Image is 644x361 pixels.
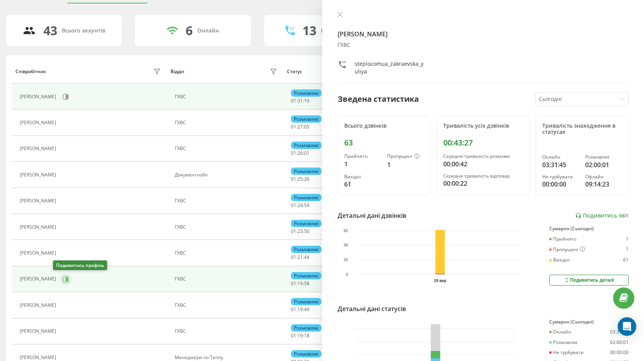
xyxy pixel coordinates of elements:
div: Пропущені [387,154,424,160]
div: Менеджери по Теплу [175,355,279,360]
div: Розмовляє [291,324,321,332]
span: 26 [297,150,303,156]
span: 01 [291,332,296,339]
div: Розмовляє [291,350,321,358]
div: Вихідні [344,174,381,180]
div: : : [291,98,309,104]
div: Подивитись профіль [53,260,107,270]
span: 01 [291,254,296,260]
div: : : [291,229,309,234]
div: Прийнято [549,236,576,242]
div: Пропущені [549,246,585,253]
div: 1 [626,246,629,253]
div: Розмовляє [585,154,622,160]
span: 25 [297,176,303,182]
h4: [PERSON_NAME] [338,29,629,39]
div: [PERSON_NAME] [20,303,58,308]
div: Розмовляє [291,194,321,201]
div: 13 [302,23,316,38]
span: 21 [297,254,303,260]
div: Статус [287,69,302,74]
div: Розмовляє [291,142,321,149]
div: 00:00:22 [443,179,523,188]
text: 0 [345,272,348,277]
div: Онлайн [197,27,219,34]
span: 31 [297,98,303,104]
div: ГХВС [175,94,279,99]
div: Open Intercom Messenger [618,317,636,336]
div: Всього дзвінків [344,123,424,129]
span: 19 [297,332,303,339]
div: : : [291,176,309,182]
div: : : [291,151,309,156]
div: Офлайн [585,174,622,180]
div: [PERSON_NAME] [20,224,58,230]
span: 26 [304,176,309,182]
div: Середня тривалість відповіді [443,173,523,179]
div: 00:00:00 [610,350,629,355]
div: Не турбувати [542,174,579,180]
div: Прийнято [344,154,381,159]
div: 1 [387,160,424,169]
span: 54 [304,202,309,209]
text: 20 [343,258,348,262]
div: Детальні дані дзвінків [338,211,407,220]
div: steplocomua_zakraevska_yuliya [355,60,424,75]
div: 00:43:27 [443,138,523,147]
a: Подивитись звіт [575,212,629,219]
div: 00:00:00 [542,180,579,189]
div: : : [291,307,309,312]
div: : : [291,333,309,339]
div: [PERSON_NAME] [20,276,58,282]
div: [PERSON_NAME] [20,355,58,360]
span: 50 [304,228,309,234]
div: 02:00:01 [585,160,622,169]
span: 18 [304,332,309,339]
span: 49 [304,306,309,313]
span: 05 [304,123,309,130]
div: Детальні дані статусів [338,304,406,313]
div: 03:31:45 [610,329,629,335]
div: 02:00:01 [610,340,629,345]
span: 01 [291,202,296,209]
div: 61 [623,257,629,263]
div: Середня тривалість розмови [443,154,523,159]
div: 61 [344,180,381,189]
div: ГХВС [175,120,279,125]
span: 01 [291,306,296,313]
div: ГХВС [338,42,629,48]
div: Зведена статистика [338,93,419,105]
div: Документообіг [175,172,279,178]
div: : : [291,281,309,286]
div: [PERSON_NAME] [20,250,58,256]
div: [PERSON_NAME] [20,94,58,99]
div: ГХВС [175,276,279,282]
div: Тривалість знаходження в статусах [542,123,622,136]
div: Сумарно (Сьогодні) [549,226,629,231]
span: 01 [291,123,296,130]
span: 44 [304,254,309,260]
div: 1 [344,159,381,169]
div: : : [291,124,309,130]
div: 00:00:42 [443,159,523,169]
text: 60 [343,229,348,233]
div: 6 [186,23,193,38]
div: ГХВС [175,198,279,204]
div: 1 [626,236,629,242]
div: Онлайн [549,329,571,335]
span: 01 [291,228,296,234]
div: [PERSON_NAME] [20,146,58,151]
div: : : [291,255,309,260]
span: 19 [297,280,303,287]
span: 01 [304,150,309,156]
div: Розмовляє [291,168,321,175]
div: [PERSON_NAME] [20,172,58,178]
div: Сумарно (Сьогодні) [549,319,629,325]
div: Розмовляє [549,340,577,345]
div: Розмовляє [291,115,321,123]
div: Розмовляє [291,220,321,227]
div: 09:14:23 [585,180,622,189]
span: 01 [291,280,296,287]
span: 01 [291,150,296,156]
div: Подивитись деталі [564,277,614,283]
